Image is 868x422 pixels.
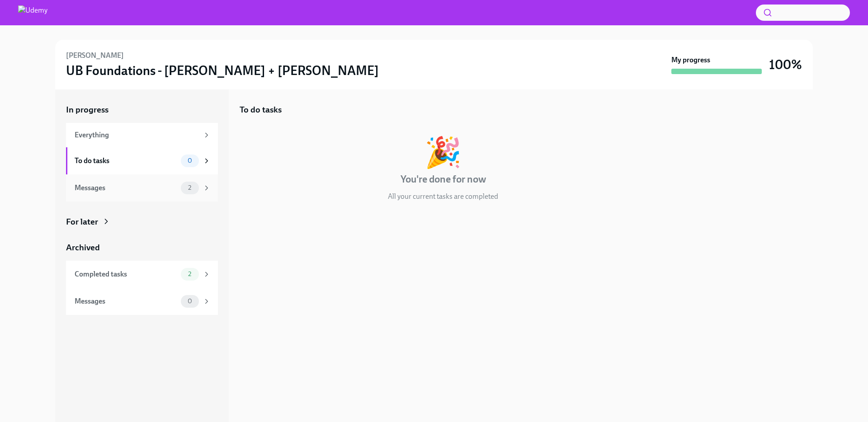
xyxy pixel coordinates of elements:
[671,55,710,65] strong: My progress
[75,296,177,306] div: Messages
[425,137,462,167] div: 🎉
[75,269,177,279] div: Completed tasks
[388,192,498,202] p: All your current tasks are completed
[66,62,379,79] h3: UB Foundations - [PERSON_NAME] + [PERSON_NAME]
[66,174,218,202] a: Messages2
[66,147,218,174] a: To do tasks0
[66,104,218,116] a: In progress
[66,216,98,228] div: For later
[66,261,218,288] a: Completed tasks2
[66,242,218,253] a: Archived
[769,56,802,73] h3: 100%
[66,288,218,315] a: Messages0
[66,123,218,147] a: Everything
[183,184,197,191] span: 2
[182,298,198,305] span: 0
[401,173,486,186] h4: You're done for now
[75,130,199,140] div: Everything
[18,5,47,20] img: Udemy
[66,216,218,228] a: For later
[66,51,124,61] h6: [PERSON_NAME]
[240,104,282,116] h5: To do tasks
[183,271,197,277] span: 2
[182,157,198,164] span: 0
[75,183,177,193] div: Messages
[75,156,177,166] div: To do tasks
